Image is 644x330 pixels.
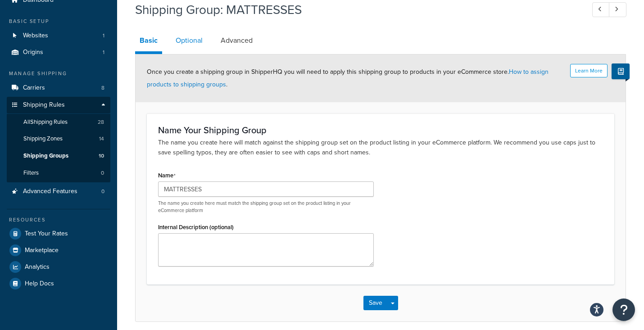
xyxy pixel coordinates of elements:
h1: Shipping Group: MATTRESSES [135,1,576,18]
span: 0 [101,188,104,195]
a: Optional [171,30,207,51]
label: Name [158,172,176,179]
li: Websites [7,27,110,44]
a: Shipping Zones14 [7,131,110,147]
a: Basic [135,30,162,54]
span: 8 [101,84,104,92]
a: Test Your Rates [7,226,110,242]
p: The name you create here must match the shipping group set on the product listing in your eCommer... [158,200,374,214]
span: Marketplace [25,247,59,254]
span: Origins [23,49,43,56]
span: 14 [99,135,104,143]
a: Marketplace [7,242,110,258]
span: Analytics [25,263,50,271]
a: Origins1 [7,44,110,61]
h3: Name Your Shipping Group [158,125,603,135]
a: AllShipping Rules28 [7,114,110,131]
a: Advanced Features0 [7,183,110,200]
a: Carriers8 [7,80,110,96]
span: Once you create a shipping group in ShipperHQ you will need to apply this shipping group to produ... [147,67,549,89]
a: Previous Record [592,2,610,17]
span: Filters [23,169,39,177]
span: 10 [99,152,104,160]
li: Origins [7,44,110,61]
span: 1 [103,32,104,40]
li: Advanced Features [7,183,110,200]
button: Learn More [570,64,608,77]
span: 0 [101,169,104,177]
a: Advanced [216,30,257,51]
span: 1 [103,49,104,56]
button: Show Help Docs [612,63,630,79]
a: Shipping Rules [7,97,110,113]
span: Shipping Groups [23,152,68,160]
button: Open Resource Center [612,298,635,321]
div: Resources [7,216,110,224]
a: Next Record [609,2,626,17]
a: Filters0 [7,165,110,181]
li: Shipping Zones [7,131,110,147]
a: Websites1 [7,27,110,44]
span: Shipping Rules [23,101,65,109]
a: Help Docs [7,276,110,292]
button: Save [363,296,388,310]
span: Help Docs [25,280,54,288]
span: Advanced Features [23,188,77,195]
p: The name you create here will match against the shipping group set on the product listing in your... [158,138,603,158]
span: Carriers [23,84,45,92]
li: Carriers [7,80,110,96]
div: Manage Shipping [7,70,110,77]
span: All Shipping Rules [23,118,68,126]
span: Test Your Rates [25,230,68,238]
a: Analytics [7,259,110,275]
span: Shipping Zones [23,135,63,143]
div: Basic Setup [7,18,110,25]
label: Internal Description (optional) [158,224,234,231]
span: 28 [98,118,104,126]
li: Shipping Groups [7,148,110,164]
li: Filters [7,165,110,181]
li: Shipping Rules [7,97,110,182]
span: Websites [23,32,48,40]
a: Shipping Groups10 [7,148,110,164]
